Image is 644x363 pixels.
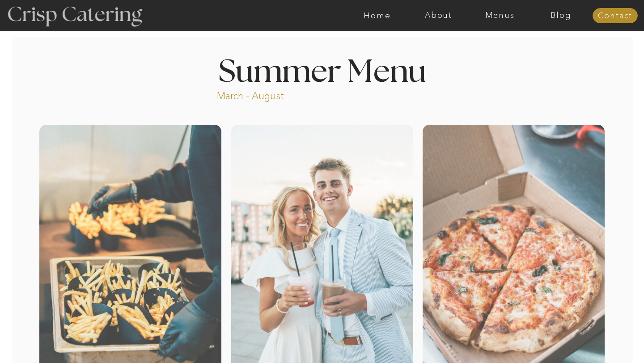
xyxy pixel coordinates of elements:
[530,11,592,20] a: Blog
[593,12,638,21] a: Contact
[408,11,469,20] a: About
[198,57,446,83] h1: Summer Menu
[217,89,340,100] p: March - August
[469,11,530,20] a: Menus
[347,11,408,20] a: Home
